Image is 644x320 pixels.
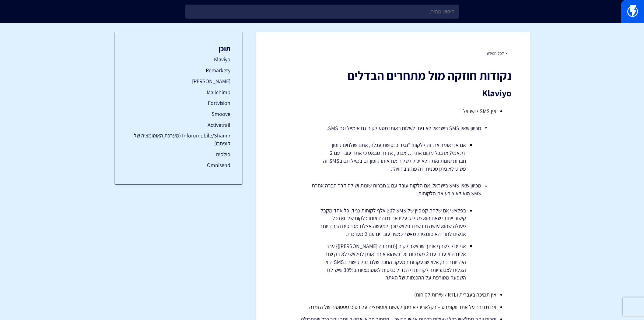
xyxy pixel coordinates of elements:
h2: Klaviyo [274,88,512,98]
span: אין תמיכה בעברית (RTL / שירות לקוחות) [414,291,496,298]
a: פולסים [127,151,230,158]
a: [PERSON_NAME] [127,77,230,85]
span: אין SMS לישראל [463,108,496,115]
a: Klaviyo [127,55,230,63]
a: Smoove [127,110,230,118]
input: חיפוש מהיר... [185,5,459,19]
a: Inforumobile/Shamir (מערכת האוטומציה של קוניםבו) [127,132,230,147]
a: < לכל המידע [487,51,507,56]
a: Mailchimp [127,88,230,96]
a: Remarkety [127,66,230,74]
li: אם אני אומר את זה ללקוח: "נגיד בנטישת עגלה, אתם שולחים קופון דינאמי? או בכל מקום אחר… אם כן, אז ז... [320,141,466,172]
span: אם מדובר על אתר ווקומרס – בקלאביו לא ניתן לעשות אוטומציה על בסיס סטטוסים של הזמנה [309,304,496,311]
li: מכיוון שאין SMS בישראל לא ניתן לשלוח באותו מסע לקוח גם אימייל וגם SMS. [305,124,481,173]
h3: תוכן [127,44,230,52]
a: Fortvision [127,99,230,107]
a: Activetrail [127,121,230,129]
li: בפלאשי אם שלחת קמפיין של SMS ל20 אלף לקוחות נגיד, כל אחד מקבל קישור ייחודי שאם הוא מקליק עליו אני... [320,207,466,238]
li: אני יכול לשתף אותך שכאשר לקוח {{מתחרה [PERSON_NAME]}} עבר אלינו הוא עבד עם 2 מערכות ואז כשהוא איח... [320,242,466,282]
li: מכיוון שאין SMS בישראל, אם הלקוח עובד עם 2 חברות שונות ושולח דרך חברה אחרת SMS הוא לא צובע את הלק... [305,182,481,282]
a: Omnisend [127,161,230,169]
h1: נקודות חוזקה מול מתחרים הבדלים [274,69,512,82]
